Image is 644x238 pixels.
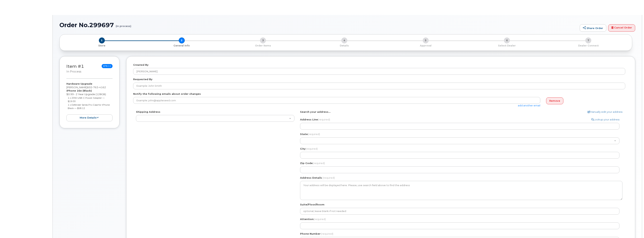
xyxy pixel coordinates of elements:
a: add another email [518,104,540,107]
label: Address Line [300,118,330,121]
p: Store [64,44,140,47]
h3: Item #1 [66,64,84,74]
span: 1 [99,37,105,43]
small: (in process) [116,22,131,28]
strong: iPhone 16e (Black) [66,89,92,92]
div: [PERSON_NAME] $0.99 - 2 Year Upgrade (128GB) [66,82,113,121]
small: 1 x Defender Series Pro Case for iPhone Black — $58.12 [68,103,110,110]
label: Created By [133,63,149,67]
label: City [300,147,318,151]
span: (required) [321,232,333,235]
span: (required) [318,118,330,121]
label: Notify the following emails about order changes [133,92,201,96]
span: (required) [323,176,335,179]
span: 763 [92,86,98,89]
input: Example: john@appleseed.com [133,97,540,104]
small: in process [66,70,81,73]
label: Zip Code [300,161,325,165]
span: 602 [87,86,106,89]
span: (required) [314,218,326,221]
label: Search your address... [300,110,331,114]
span: $78.11 [102,64,113,68]
input: optional, leave blank if not needed [300,208,619,215]
label: Phone Number [300,232,320,236]
label: State [300,132,320,136]
a: Remove [546,97,563,104]
input: Example: John Smith [133,83,625,89]
label: Suite/Floor/Room [300,203,324,206]
strong: Hardware Upgrade [66,82,92,85]
a: Manually edit your address [588,110,622,114]
span: (required) [305,147,318,150]
small: 1 x 20W USB-C Power Adapter — $19.00 [68,96,105,103]
button: more details [66,114,113,121]
span: 4162 [98,86,106,89]
label: Shipping Address [136,110,160,114]
a: Cancel Order [608,24,635,32]
label: Requested By [133,78,152,81]
label: Address Details [300,176,322,180]
a: Lookup your address [591,118,619,121]
a: 1 Store [63,43,141,47]
label: Attention [300,217,326,221]
span: (required) [313,162,325,165]
a: Share Order [580,24,606,32]
span: (required) [308,133,320,136]
h1: Order No.299697 [59,22,578,28]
